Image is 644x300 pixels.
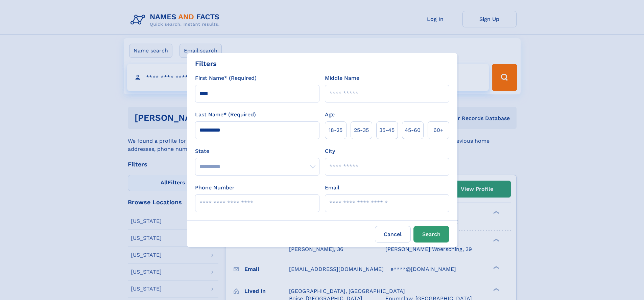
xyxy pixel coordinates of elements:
span: 18‑25 [329,126,342,134]
label: State [195,147,319,155]
label: Age [325,111,335,119]
span: 35‑45 [379,126,395,134]
label: Cancel [375,226,411,243]
label: Phone Number [195,184,235,192]
span: 60+ [433,126,444,134]
label: Email [325,184,339,192]
div: Filters [195,59,217,69]
label: First Name* (Required) [195,74,257,82]
span: 25‑35 [354,126,369,134]
label: City [325,147,335,155]
span: 45‑60 [405,126,421,134]
button: Search [413,226,449,243]
label: Middle Name [325,74,359,82]
label: Last Name* (Required) [195,111,256,119]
